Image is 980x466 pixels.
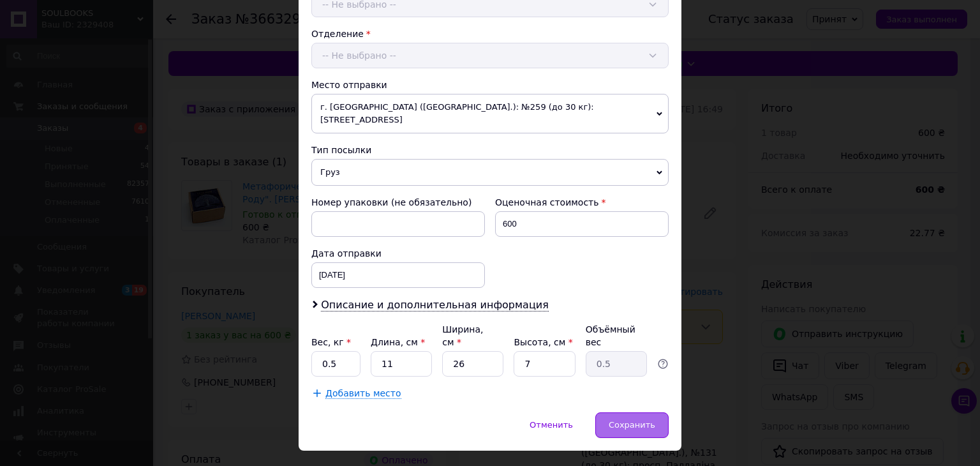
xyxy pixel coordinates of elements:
span: Описание и дополнительная информация [321,299,549,312]
label: Длина, см [371,337,425,347]
span: Отменить [530,420,573,430]
span: г. [GEOGRAPHIC_DATA] ([GEOGRAPHIC_DATA].): №259 (до 30 кг): [STREET_ADDRESS] [311,94,669,133]
span: Сохранить [609,420,655,430]
div: Номер упаковки (не обязательно) [311,196,485,209]
div: Оценочная стоимость [495,196,669,209]
span: Груз [311,159,669,186]
label: Ширина, см [442,324,483,347]
div: Объёмный вес [586,323,647,349]
div: Отделение [311,27,669,40]
span: Добавить место [325,388,401,399]
span: Место отправки [311,80,387,90]
label: Высота, см [514,337,572,347]
div: Дата отправки [311,247,485,260]
label: Вес, кг [311,337,351,347]
span: Тип посылки [311,145,371,155]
